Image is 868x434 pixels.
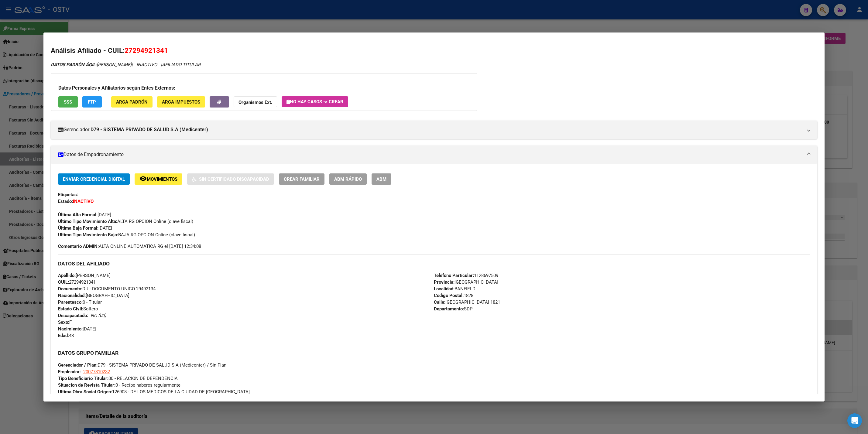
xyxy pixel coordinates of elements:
[58,286,156,292] span: DU - DOCUMENTO UNICO 29492134
[58,369,81,374] strong: Empleador:
[83,369,110,374] span: 20077310232
[125,46,168,54] span: 27294921341
[434,273,474,278] strong: Teléfono Particular:
[434,286,475,292] span: BANFIELD
[58,320,72,325] span: F
[58,293,129,298] span: [GEOGRAPHIC_DATA]
[58,362,226,368] span: D79 - SISTEMA PRIVADO DE SALUD S.A (Medicenter) / Sin Plan
[58,320,69,325] strong: Sexo:
[51,62,132,67] span: [PERSON_NAME]
[135,173,182,185] button: Movimientos
[434,279,455,285] strong: Provincia:
[58,326,83,332] strong: Nacimiento:
[58,293,86,298] strong: Nacionalidad:
[58,96,78,108] button: SSS
[58,306,98,312] span: Soltero
[58,273,76,278] strong: Apellido:
[58,126,803,133] mat-panel-title: Gerenciador:
[376,176,386,182] span: ABM
[372,173,391,185] button: ABM
[73,199,94,204] strong: INACTIVO
[64,99,72,105] span: SSS
[58,212,111,217] span: [DATE]
[58,299,83,305] strong: Parentesco:
[58,244,99,249] strong: Comentario ADMIN:
[199,176,269,182] span: Sin Certificado Discapacidad
[58,376,108,381] strong: Tipo Beneficiario Titular:
[58,326,96,332] span: [DATE]
[157,96,205,108] button: ARCA Impuestos
[58,350,810,356] h3: DATOS GRUPO FAMILIAR
[82,96,102,108] button: FTP
[238,100,272,105] strong: Organismos Ext.
[88,99,96,105] span: FTP
[58,173,130,185] button: Enviar Credencial Digital
[58,212,98,217] strong: Última Alta Formal:
[162,62,201,67] span: AFILIADO TITULAR
[187,173,274,185] button: Sin Certificado Discapacidad
[434,299,500,305] span: [GEOGRAPHIC_DATA] 1821
[58,389,250,395] span: 126908 - DE LOS MEDICOS DE LA CIUDAD DE [GEOGRAPHIC_DATA]
[58,279,69,285] strong: CUIL:
[162,99,200,105] span: ARCA Impuestos
[51,62,97,67] strong: DATOS PADRÓN ÁGIL:
[147,176,177,182] span: Movimientos
[51,46,817,56] h2: Análisis Afiliado - CUIL:
[58,333,69,338] strong: Edad:
[58,225,112,231] span: [DATE]
[58,389,112,395] strong: Ultima Obra Social Origen:
[434,293,464,298] strong: Código Postal:
[58,192,78,197] strong: Etiquetas:
[58,151,803,158] mat-panel-title: Datos de Empadronamiento
[58,313,88,318] strong: Discapacitado:
[91,126,208,133] strong: D79 - SISTEMA PRIVADO DE SALUD S.A (Medicenter)
[139,175,147,182] mat-icon: remove_red_eye
[434,306,472,312] span: SDP
[434,299,445,305] strong: Calle:
[58,199,73,204] strong: Estado:
[51,62,201,67] i: | INACTIVO |
[58,232,118,238] strong: Ultimo Tipo Movimiento Baja:
[434,286,455,292] strong: Localidad:
[282,96,348,107] button: No hay casos -> Crear
[51,121,817,139] mat-expansion-panel-header: Gerenciador:D79 - SISTEMA PRIVADO DE SALUD S.A (Medicenter)
[58,243,201,250] span: ALTA ONLINE AUTOMATICA RG el [DATE] 12:34:08
[58,232,195,238] span: BAJA RG OPCION Online (clave fiscal)
[329,173,367,185] button: ABM Rápido
[58,306,83,312] strong: Estado Civil:
[58,219,117,224] strong: Ultimo Tipo Movimiento Alta:
[63,176,125,182] span: Enviar Credencial Digital
[58,286,82,292] strong: Documento:
[434,306,464,312] strong: Departamento:
[434,273,498,278] span: 1128697509
[58,219,193,224] span: ALTA RG OPCION Online (clave fiscal)
[234,96,277,108] button: Organismos Ext.
[51,145,817,164] mat-expansion-panel-header: Datos de Empadronamiento
[58,225,98,231] strong: Última Baja Formal:
[279,173,324,185] button: Crear Familiar
[58,382,115,388] strong: Situacion de Revista Titular:
[58,333,74,338] span: 43
[91,313,106,318] i: NO (00)
[434,293,473,298] span: 1828
[58,279,96,285] span: 27294921341
[58,376,178,381] span: 00 - RELACION DE DEPENDENCIA
[847,413,862,428] div: Open Intercom Messenger
[434,279,498,285] span: [GEOGRAPHIC_DATA]
[58,273,111,278] span: [PERSON_NAME]
[58,382,180,388] span: 0 - Recibe haberes regularmente
[286,99,343,104] span: No hay casos -> Crear
[58,299,102,305] span: 0 - Titular
[111,96,153,108] button: ARCA Padrón
[334,176,362,182] span: ABM Rápido
[58,260,810,267] h3: DATOS DEL AFILIADO
[58,362,98,368] strong: Gerenciador / Plan:
[284,176,320,182] span: Crear Familiar
[58,84,470,92] h3: Datos Personales y Afiliatorios según Entes Externos:
[116,99,148,105] span: ARCA Padrón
